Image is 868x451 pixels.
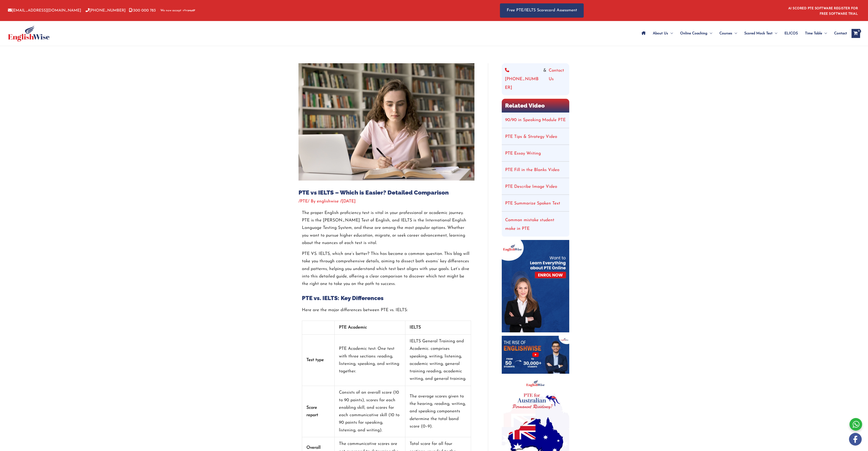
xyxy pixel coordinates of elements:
[8,9,81,12] a: [EMAIL_ADDRESS][DOMAIN_NAME]
[849,433,862,446] img: white-facebook.png
[405,386,471,437] td: The average scores given to the hearing, reading, writing, and speaking components determine the ...
[317,199,340,204] a: englishwise
[300,199,308,204] a: PTE
[183,9,195,12] img: Afterpay-Logo
[716,26,741,41] a: CoursesMenu Toggle
[744,26,772,41] span: Scored Mock Test
[86,9,126,12] a: [PHONE_NUMBER]
[680,26,707,41] span: Online Coaching
[335,386,406,437] td: Consists of an overall score (10 to 90 points), scores for each enabling skill, and scores for ea...
[707,26,712,41] span: Menu Toggle
[302,209,471,247] p: The proper English proficiency test is vital in your professional or academic journey. PTE is the...
[505,218,554,231] a: Common mistake student make in PTE
[405,335,471,386] td: IELTS General Training and Academic. comprises speaking, writing, listening, academic writing, ge...
[784,26,798,41] span: ELICOS
[772,26,777,41] span: Menu Toggle
[505,201,560,206] a: PTE Summarize Spoken Text
[505,185,557,189] a: PTE Describe Image Video
[719,26,732,41] span: Courses
[505,168,559,172] a: PTE Fill in the Blanks Video
[788,7,858,16] a: AI SCORED PTE SOFTWARE REGISTER FOR FREE SOFTWARE TRIAL
[302,335,335,386] th: Test type
[502,99,569,113] h2: Related Video
[505,66,541,92] a: [PHONE_NUMBER]
[335,321,406,335] td: PTE Academic
[831,26,847,41] a: Contact
[129,9,156,12] a: 1300 000 783
[549,66,566,92] a: Contact Us
[302,386,335,437] th: Score report
[500,3,584,18] a: Free PTE/IELTS Scorecard Assessment
[805,26,822,41] span: Time Table
[786,3,860,18] aside: Header Widget 1
[299,198,474,205] div: / / By /
[649,26,677,41] a: About UsMenu Toggle
[781,26,801,41] a: ELICOS
[505,135,557,139] a: PTE Tips & Strategy Video
[505,151,541,156] a: PTE Essay Writing
[342,199,356,204] span: [DATE]
[405,321,471,335] td: IELTS
[317,199,339,204] span: englishwise
[505,66,566,92] div: &
[822,26,827,41] span: Menu Toggle
[801,26,831,41] a: Time TableMenu Toggle
[505,118,566,122] a: 90/90 in Speaking Module PTE
[668,26,673,41] span: Menu Toggle
[732,26,737,41] span: Menu Toggle
[741,26,781,41] a: Scored Mock TestMenu Toggle
[677,26,716,41] a: Online CoachingMenu Toggle
[160,8,181,13] span: We now accept
[335,335,406,386] td: PTE Academic test: One test with three sections: reading, listening, speaking, and writing together.
[299,189,474,196] h1: PTE vs IELTS – Which is Easier? Detailed Comparison
[852,29,860,38] a: View Shopping Cart, empty
[653,26,668,41] span: About Us
[302,250,471,288] p: PTE VS. IELTS, which one’s better? This has become a common question. This blog will take you thr...
[8,25,50,42] img: cropped-ew-logo
[302,294,471,302] h2: PTE vs. IELTS: Key Differences
[638,26,847,41] nav: Site Navigation: Main Menu
[834,26,847,41] span: Contact
[302,306,471,314] p: Here are the major differences between PTE vs. IELTS:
